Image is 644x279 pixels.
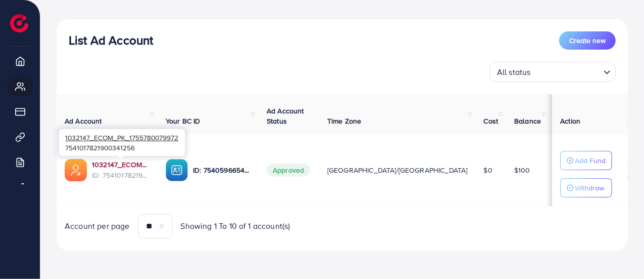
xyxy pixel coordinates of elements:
p: Add Fund [575,154,606,167]
a: 1032147_ECOM_PK_1755780079972 [92,160,150,170]
span: 1032147_ECOM_PK_1755780079972 [65,133,178,142]
span: $100 [514,165,530,175]
span: ID: 7541017821900341256 [92,170,150,180]
input: Search for option [534,63,600,79]
span: Ad Account [65,116,102,126]
span: Showing 1 To 10 of 1 account(s) [181,220,290,232]
p: Withdraw [575,182,604,194]
span: All status [495,65,533,79]
span: Account per page [65,220,130,232]
span: [GEOGRAPHIC_DATA]/[GEOGRAPHIC_DATA] [327,165,468,175]
button: Add Fund [560,151,612,170]
span: Cost [484,116,499,126]
button: Create new [559,31,616,50]
span: Your BC ID [166,116,201,126]
span: Time Zone [327,116,361,126]
span: $0 [484,165,492,175]
img: ic-ads-acc.e4c84228.svg [65,159,87,181]
iframe: Chat [601,233,636,271]
img: ic-ba-acc.ded83a64.svg [166,159,188,181]
div: Search for option [489,62,616,82]
span: Action [560,116,580,126]
h3: List Ad Account [69,33,153,48]
span: Approved [267,164,310,177]
div: 7541017821900341256 [59,129,185,156]
span: Create new [569,35,606,46]
img: logo [10,14,28,32]
p: ID: 7540596654811217937 [193,164,251,176]
span: Balance [514,116,541,126]
span: Ad Account Status [267,106,304,126]
button: Withdraw [560,178,612,197]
